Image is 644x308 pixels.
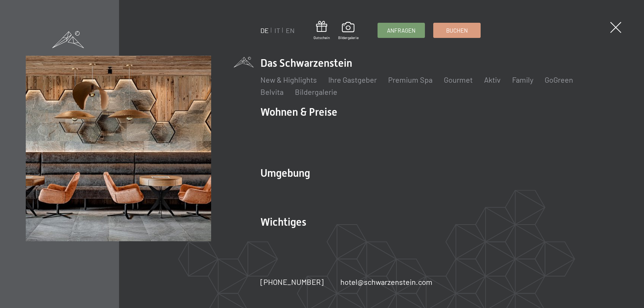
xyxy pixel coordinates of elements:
[286,26,295,35] a: EN
[484,75,501,84] a: Aktiv
[512,75,533,84] a: Family
[313,35,330,40] span: Gutschein
[328,75,377,84] a: Ihre Gastgeber
[388,75,432,84] a: Premium Spa
[378,23,425,38] a: Anfragen
[387,27,415,35] span: Anfragen
[260,26,269,35] a: DE
[313,21,330,40] a: Gutschein
[338,22,359,40] a: Bildergalerie
[434,23,480,38] a: Buchen
[260,75,317,84] a: New & Highlights
[444,75,473,84] a: Gourmet
[446,27,468,35] span: Buchen
[340,277,432,287] a: hotel@schwarzenstein.com
[260,277,324,286] span: [PHONE_NUMBER]
[274,26,280,35] a: IT
[260,87,284,96] a: Belvita
[545,75,573,84] a: GoGreen
[295,87,337,96] a: Bildergalerie
[26,56,211,241] img: Wellnesshotels - Bar - Spieltische - Kinderunterhaltung
[338,35,359,40] span: Bildergalerie
[260,277,324,287] a: [PHONE_NUMBER]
